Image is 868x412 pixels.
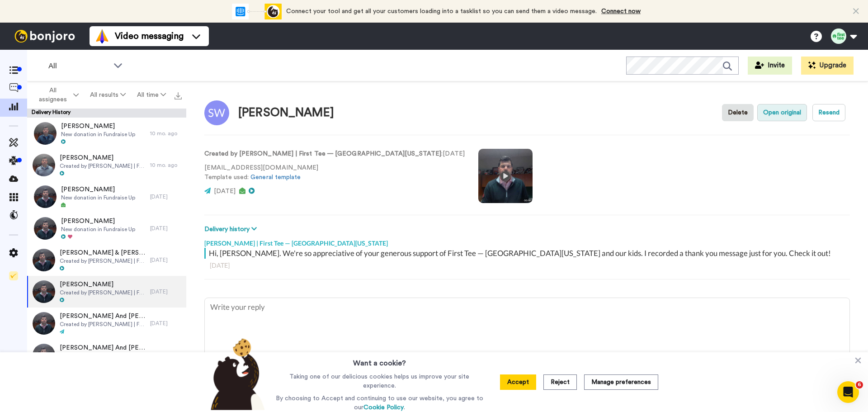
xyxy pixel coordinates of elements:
img: 06d6f049-822e-4dfb-a20e-483c29f490d9-thumb.jpg [34,185,57,208]
span: Created by [PERSON_NAME] | First Tee — [GEOGRAPHIC_DATA][US_STATE] [60,289,146,296]
div: [DATE] [150,288,182,295]
a: [PERSON_NAME]New donation in Fundraise Up[DATE] [27,213,186,244]
button: Upgrade [801,57,854,75]
img: 031ea37e-8938-4b5f-ad23-39cb5e5f15b9-thumb.jpg [33,154,55,176]
div: [DATE] [210,261,844,270]
h3: Want a cookie? [353,352,406,369]
img: bear-with-cookie.png [203,338,269,410]
button: Open original [757,104,807,121]
img: Image of Sandy Wysocki [204,100,229,125]
span: [PERSON_NAME] [61,122,135,131]
span: [PERSON_NAME] [60,153,146,162]
span: [PERSON_NAME] [61,217,135,226]
button: Resend [812,104,845,121]
span: 6 [856,381,863,388]
span: Connect your tool and get all your customers loading into a tasklist so you can send them a video... [286,8,597,14]
img: vm-color.svg [95,29,109,43]
span: Created by [PERSON_NAME] | First Tee — [GEOGRAPHIC_DATA][US_STATE] [60,257,146,265]
a: [PERSON_NAME]New donation in Fundraise Up10 mo. ago [27,118,186,149]
span: All assignees [35,86,71,104]
div: Delivery History [27,109,186,118]
img: Checklist.svg [9,271,18,280]
div: 10 mo. ago [150,130,182,137]
span: All [48,61,109,71]
a: Connect now [601,8,641,14]
span: New donation in Fundraise Up [61,194,135,201]
button: Accept [500,374,536,390]
button: All results [84,87,131,103]
a: [PERSON_NAME] And [PERSON_NAME]Created by [PERSON_NAME] | First Tee — [GEOGRAPHIC_DATA][US_STATE]... [27,339,186,371]
img: e859e65a-2b0f-4493-9c0c-f4a578019c53-thumb.jpg [33,280,55,303]
div: [PERSON_NAME] | First Tee — [GEOGRAPHIC_DATA][US_STATE] [204,234,850,248]
span: [PERSON_NAME] [60,280,146,289]
a: [PERSON_NAME]Created by [PERSON_NAME] | First Tee — [GEOGRAPHIC_DATA][US_STATE]10 mo. ago [27,149,186,181]
p: [EMAIL_ADDRESS][DOMAIN_NAME] Template used: [204,163,465,182]
img: b396394b-4b80-450d-bdb6-dcab95e249ab-thumb.jpg [33,312,55,335]
span: [PERSON_NAME] [61,185,135,194]
a: General template [250,174,301,180]
span: [PERSON_NAME] And [PERSON_NAME] [60,312,146,321]
button: Export all results that match these filters now. [172,88,184,102]
div: [DATE] [150,225,182,232]
span: [DATE] [214,188,236,194]
a: [PERSON_NAME] & [PERSON_NAME]Created by [PERSON_NAME] | First Tee — [GEOGRAPHIC_DATA][US_STATE][D... [27,244,186,276]
img: 0a686649-8bb8-4c4a-b9c3-1661ee5326b5-thumb.jpg [34,217,57,240]
button: All assignees [29,82,84,108]
button: All time [132,87,172,103]
span: Video messaging [115,30,184,43]
div: [PERSON_NAME] [238,106,334,119]
div: 10 mo. ago [150,161,182,169]
button: Delivery history [204,224,259,234]
div: [DATE] [150,320,182,327]
img: 1a32ec13-7ab0-41b9-b983-8300b8786a7f-thumb.jpg [33,344,55,366]
span: New donation in Fundraise Up [61,131,135,138]
img: cde843e4-39f0-4103-b091-5c5bdf2e929e-thumb.jpg [34,122,57,145]
strong: Created by [PERSON_NAME] | First Tee — [GEOGRAPHIC_DATA][US_STATE] [204,151,441,157]
span: [PERSON_NAME] & [PERSON_NAME] [60,248,146,257]
a: [PERSON_NAME]Created by [PERSON_NAME] | First Tee — [GEOGRAPHIC_DATA][US_STATE][DATE] [27,276,186,308]
div: animation [232,4,282,19]
img: bj-logo-header-white.svg [11,30,79,43]
a: [PERSON_NAME]New donation in Fundraise Up[DATE] [27,181,186,213]
a: [PERSON_NAME] And [PERSON_NAME]Created by [PERSON_NAME] | First Tee — [GEOGRAPHIC_DATA][US_STATE]... [27,308,186,339]
img: export.svg [175,92,182,99]
div: [DATE] [150,351,182,359]
div: [DATE] [150,193,182,200]
button: Delete [722,104,754,121]
span: New donation in Fundraise Up [61,226,135,233]
img: 699fda53-5e9b-4023-8451-74a9c6c44f37-thumb.jpg [33,249,55,271]
iframe: Intercom live chat [837,381,859,403]
a: Cookie Policy [363,404,404,411]
p: : [DATE] [204,149,465,159]
button: Reject [543,374,577,390]
span: Created by [PERSON_NAME] | First Tee — [GEOGRAPHIC_DATA][US_STATE] [60,162,146,170]
button: Invite [748,57,792,75]
p: By choosing to Accept and continuing to use our website, you agree to our . [274,394,486,412]
div: [DATE] [150,256,182,264]
span: Created by [PERSON_NAME] | First Tee — [GEOGRAPHIC_DATA][US_STATE] [60,321,146,328]
button: Manage preferences [584,374,658,390]
div: Hi, [PERSON_NAME]. We're so appreciative of your generous support of First Tee — [GEOGRAPHIC_DATA... [209,248,848,259]
span: [PERSON_NAME] And [PERSON_NAME] [60,343,146,352]
p: Taking one of our delicious cookies helps us improve your site experience. [274,372,486,390]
